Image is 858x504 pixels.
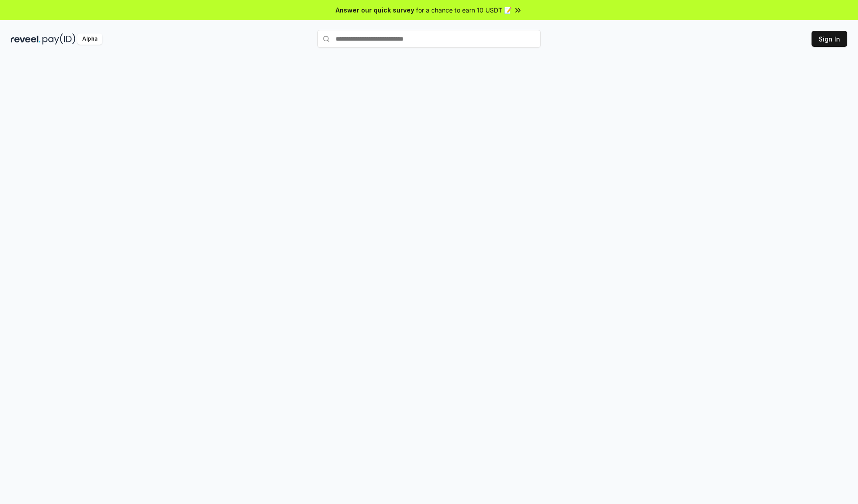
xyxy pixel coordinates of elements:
img: pay_id [42,33,76,45]
img: reveel_dark [11,33,41,45]
span: for a chance to earn 10 USDT 📝 [416,5,512,15]
span: Answer our quick survey [336,5,414,15]
button: Sign In [812,31,847,47]
div: Alpha [77,33,102,45]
